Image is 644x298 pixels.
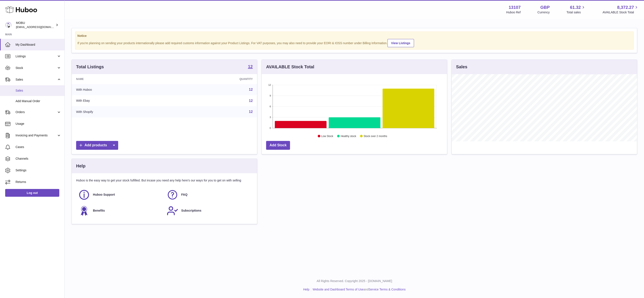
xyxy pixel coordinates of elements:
[537,10,550,14] div: Currency
[602,5,639,14] a: 8,372.27 AVAILABLE Stock Total
[16,99,61,103] span: Add Manual Order
[72,74,172,84] th: Name
[368,288,406,291] a: Service Terms & Conditions
[181,193,188,197] span: FAQ
[16,54,57,58] span: Listings
[16,25,63,29] span: [EMAIL_ADDRESS][DOMAIN_NAME]
[76,141,118,150] a: Add products
[566,10,586,14] span: Total sales
[16,78,57,82] span: Sales
[16,21,55,29] div: MOBU
[270,94,271,97] text: 9
[5,22,12,28] img: mo@mobu.co.uk
[181,209,201,213] span: Subscriptions
[76,64,104,70] h3: Total Listings
[270,105,271,108] text: 6
[248,64,253,69] strong: 12
[249,110,253,114] a: 12
[77,34,631,38] strong: Notice
[16,180,61,184] span: Returns
[341,135,356,138] text: Healthy stock
[16,168,61,172] span: Settings
[16,133,57,137] span: Invoicing and Payments
[266,141,290,150] a: Add Stock
[72,95,172,106] td: With Ebay
[16,89,61,93] span: Sales
[456,64,467,70] h3: Sales
[311,287,406,292] li: and
[602,10,639,14] span: AVAILABLE Stock Total
[72,106,172,117] td: With Shopify
[266,64,314,70] h3: AVAILABLE Stock Total
[167,205,251,217] a: Subscriptions
[248,64,253,70] a: 12
[303,288,309,291] a: Help
[76,178,253,183] p: Huboo is the easy way to get your stock fulfilled. But incase you need any help here's our ways f...
[77,38,631,47] div: If you're planning on sending your products internationally please add required customs informati...
[270,116,271,119] text: 3
[506,10,521,14] div: Huboo Ref
[249,88,253,91] a: 12
[16,66,57,70] span: Stock
[167,189,251,201] a: FAQ
[387,39,414,47] a: View Listings
[16,145,61,149] span: Cases
[93,193,115,197] span: Huboo Support
[16,43,61,47] span: My Dashboard
[570,5,581,10] span: 61.32
[5,189,59,197] a: Log out
[72,84,172,95] td: With Huboo
[16,157,61,161] span: Channels
[16,110,57,114] span: Orders
[509,5,521,10] strong: 13107
[364,135,387,138] text: Stock over 2 months
[249,99,253,103] a: 12
[313,288,364,291] a: Website and Dashboard Terms of Use
[540,5,550,10] strong: GBP
[68,279,641,283] p: All Rights Reserved. Copyright 2025 - [DOMAIN_NAME]
[617,5,634,10] span: 8,372.27
[93,209,105,213] span: Benefits
[566,5,586,14] a: 61.32 Total sales
[16,122,61,126] span: Usage
[270,127,271,129] text: 0
[268,84,271,86] text: 12
[76,163,85,169] h3: Help
[78,205,162,217] a: Benefits
[321,135,333,138] text: Low Stock
[78,189,162,201] a: Huboo Support
[172,74,257,84] th: Quantity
